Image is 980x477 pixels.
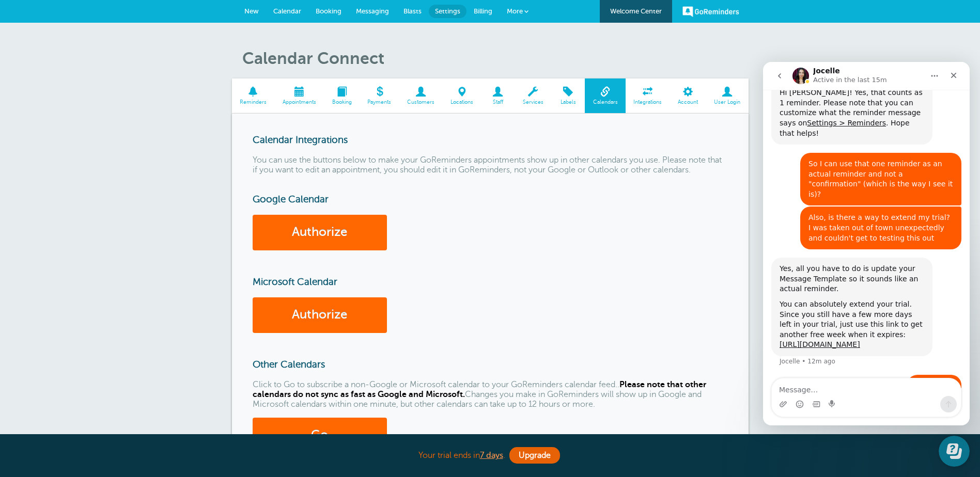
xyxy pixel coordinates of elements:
span: Blasts [403,7,422,15]
a: Customers [399,78,443,113]
a: Settings [429,5,466,18]
iframe: Intercom live chat [763,62,970,425]
span: More [507,7,523,15]
a: Services [515,78,551,113]
span: Staff [486,99,509,105]
a: Labels [551,78,585,113]
a: Reminders [232,78,275,113]
a: Locations [443,78,481,113]
div: Your trial ends in . [232,444,749,467]
span: Calendars [590,99,620,105]
span: Account [675,99,701,105]
span: Billing [474,7,492,15]
strong: Please note that other calendars do not sync as fast as Google and Microsoft. [253,380,706,399]
span: User Login [711,99,743,105]
a: 7 days [480,451,503,460]
span: Payments [365,99,394,105]
a: Integrations [626,78,670,113]
span: Booking [316,7,341,15]
span: Settings [435,7,460,15]
span: New [244,7,259,15]
span: Booking [329,99,354,105]
h3: Other Calendars [253,359,728,370]
a: Authorize [253,215,387,250]
p: Click to Go to subscribe a non-Google or Microsoft calendar to your GoReminders calendar feed.. C... [253,380,728,410]
a: Payments [360,78,399,113]
h1: Calendar Connect [242,49,749,68]
a: Staff [481,78,515,113]
a: Go [253,418,387,453]
p: You can use the buttons below to make your GoReminders appointments show up in other calendars yo... [253,155,728,175]
h3: Microsoft Calendar [253,276,728,288]
span: Reminders [237,99,270,105]
a: Appointments [274,78,324,113]
a: Authorize [253,297,387,333]
a: User Login [706,78,749,113]
iframe: Resource center [939,436,970,467]
span: Labels [556,99,580,105]
span: Appointments [279,99,319,105]
a: Upgrade [509,447,560,464]
a: Account [670,78,706,113]
h3: Google Calendar [253,194,728,205]
span: Services [520,99,546,105]
span: Calendar [273,7,301,15]
span: Integrations [631,99,665,105]
h3: Calendar Integrations [253,134,728,146]
span: Messaging [356,7,389,15]
span: Locations [448,99,476,105]
a: Booking [324,78,360,113]
span: Customers [405,99,438,105]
